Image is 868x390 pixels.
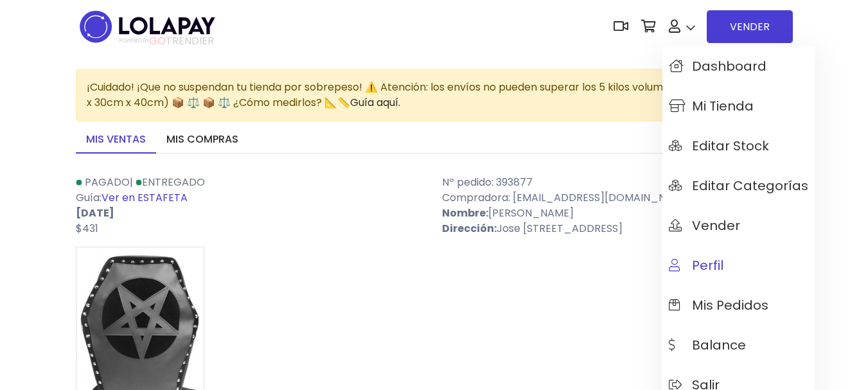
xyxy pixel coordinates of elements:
a: Dashboard [662,46,815,86]
span: ¡Cuidado! ¡Que no suspendan tu tienda por sobrepeso! ⚠️ Atención: los envíos no pueden superar lo... [87,80,777,110]
span: Balance [669,338,746,352]
a: Perfil [662,245,815,285]
span: GO [149,33,166,48]
span: Mi tienda [669,99,754,113]
img: logo [76,6,219,47]
a: Mis ventas [76,127,156,154]
p: Jose [STREET_ADDRESS] [442,221,793,236]
span: Dashboard [669,59,766,73]
span: Pagado [85,175,130,190]
p: [DATE] [76,206,427,221]
a: Entregado [136,175,205,190]
span: $431 [76,221,98,236]
a: Editar Stock [662,126,815,166]
span: Vender [669,218,740,233]
a: Mi tienda [662,86,815,126]
div: | Guía: [68,175,434,236]
p: Compradora: [EMAIL_ADDRESS][DOMAIN_NAME] [442,190,793,206]
strong: Nombre: [442,206,488,220]
span: Editar Stock [669,139,769,153]
span: POWERED BY [120,37,149,44]
a: Guía aquí. [350,95,400,110]
a: VENDER [707,10,793,43]
a: Ver en ESTAFETA [102,190,188,205]
a: Mis compras [156,127,249,154]
p: [PERSON_NAME] [442,206,793,221]
span: Editar Categorías [669,179,808,193]
a: Balance [662,325,815,365]
a: Vender [662,206,815,245]
p: Nº pedido: 393877 [442,175,793,190]
a: Editar Categorías [662,166,815,206]
span: Perfil [669,258,723,272]
strong: Dirección: [442,221,497,236]
span: TRENDIER [120,35,214,47]
a: Mis pedidos [662,285,815,325]
span: Mis pedidos [669,298,768,312]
